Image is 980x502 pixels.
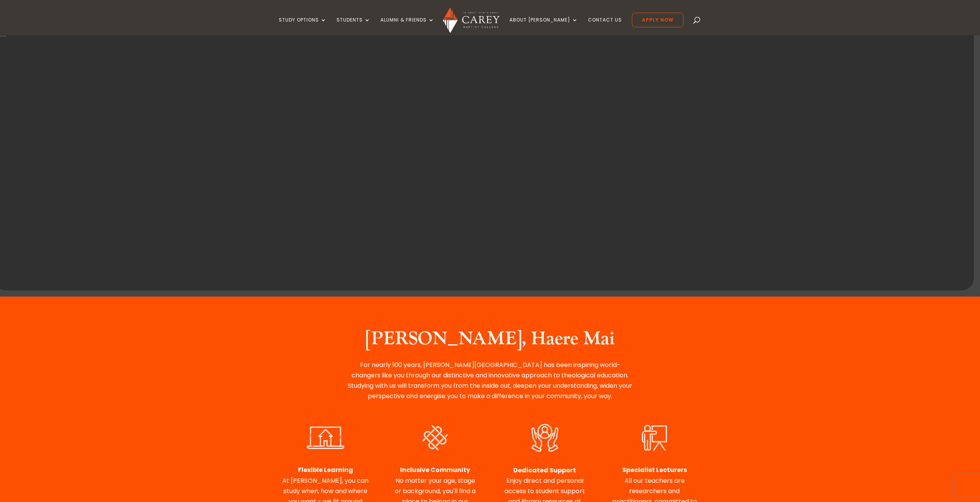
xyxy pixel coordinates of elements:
[279,17,327,35] a: Study Options
[298,465,353,474] strong: Flexible Learning
[588,17,622,35] a: Contact Us
[513,466,576,475] strong: Dedicated Support
[632,13,683,27] a: Apply Now
[443,7,499,33] img: Carey Baptist College
[380,17,434,35] a: Alumni & Friends
[337,17,370,35] a: Students
[300,422,352,453] img: Flexible Learning WHITE
[520,422,570,454] img: Dedicated Support WHITE
[409,422,461,453] img: Diverse & Inclusive WHITE
[400,465,470,474] strong: Inclusive Community
[622,465,687,474] strong: Specialist Lecturers
[346,328,635,354] h2: [PERSON_NAME], Haere Mai
[509,17,578,35] a: About [PERSON_NAME]
[628,422,680,453] img: Expert Lecturers WHITE
[346,360,635,402] p: For nearly 100 years, [PERSON_NAME][GEOGRAPHIC_DATA] has been inspiring world-changers like you t...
